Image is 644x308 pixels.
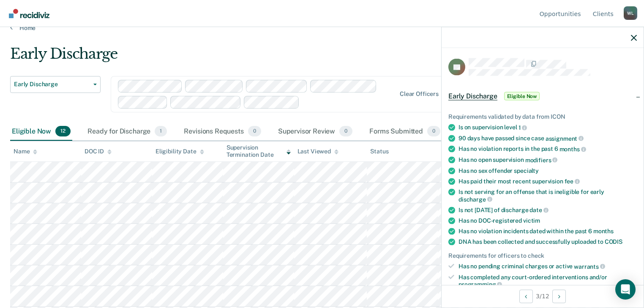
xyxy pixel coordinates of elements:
[9,9,49,18] img: Recidiviz
[519,289,533,303] button: Previous Opportunity
[442,285,644,307] div: 3 / 12
[624,6,637,20] button: Profile dropdown button
[458,145,637,153] div: Has no violation reports in the past 6
[624,6,637,20] div: W L
[182,123,262,141] div: Revisions Requests
[529,207,548,213] span: date
[518,124,527,131] span: 1
[14,81,90,88] span: Early Discharge
[615,279,636,300] div: Open Intercom Messenger
[297,148,338,155] div: Last Viewed
[458,238,637,245] div: DNA has been collected and successfully uploaded to
[525,156,558,163] span: modifiers
[448,252,637,259] div: Requirements for officers to check
[565,178,580,185] span: fee
[458,196,492,202] span: discharge
[458,217,637,224] div: Has no DOC-registered
[458,262,637,270] div: Has no pending criminal charges or active
[458,167,637,174] div: Has no sex offender
[546,135,584,142] span: assignment
[14,148,37,155] div: Name
[523,217,540,224] span: victim
[458,188,637,203] div: Is not serving for an offense that is ineligible for early
[226,144,291,158] div: Supervision Termination Date
[10,24,634,32] a: Home
[156,148,204,155] div: Eligibility Date
[276,123,355,141] div: Supervisor Review
[574,263,605,270] span: warrants
[458,273,637,288] div: Has completed any court-ordered interventions and/or
[85,148,112,155] div: DOC ID
[442,83,644,110] div: Early DischargeEligible Now
[10,123,72,141] div: Eligible Now
[458,177,637,185] div: Has paid their most recent supervision
[552,289,566,303] button: Next Opportunity
[458,124,637,131] div: Is on supervision level
[370,148,388,155] div: Status
[593,228,614,234] span: months
[86,123,169,141] div: Ready for Discharge
[458,156,637,164] div: Has no open supervision
[605,238,622,245] span: CODIS
[448,113,637,120] div: Requirements validated by data from ICON
[155,126,167,137] span: 1
[458,228,637,235] div: Has no violation incidents dated within the past 6
[458,206,637,214] div: Is not [DATE] of discharge
[400,90,439,98] div: Clear officers
[368,123,442,141] div: Forms Submitted
[10,45,493,69] div: Early Discharge
[248,126,261,137] span: 0
[448,92,497,101] span: Early Discharge
[514,167,539,174] span: specialty
[559,146,586,153] span: months
[427,126,440,137] span: 0
[458,281,502,288] span: programming
[458,134,637,142] div: 90 days have passed since case
[339,126,352,137] span: 0
[504,92,540,101] span: Eligible Now
[55,126,71,137] span: 12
